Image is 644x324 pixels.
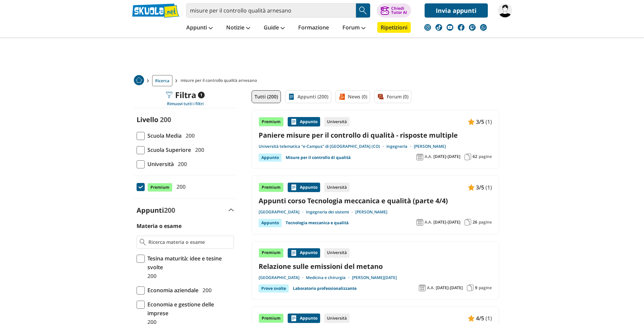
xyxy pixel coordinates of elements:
[427,285,434,291] span: A.A.
[262,22,286,34] a: Guide
[259,183,284,192] div: Premium
[293,284,357,293] a: Laboratorio professionalizzante
[148,239,231,246] input: Ricerca materia o esame
[324,183,350,192] div: Università
[476,314,484,323] span: 4/5
[134,75,144,86] a: Home
[147,183,172,192] span: Premium
[386,144,414,149] a: ingegneria
[145,160,174,168] span: Università
[259,117,284,126] div: Premium
[306,275,352,280] a: Medicina e chirurgia
[288,248,320,258] div: Appunto
[160,115,171,124] span: 200
[355,209,387,215] a: [PERSON_NAME]
[468,118,475,125] img: Appunti contenuto
[341,22,367,34] a: Forum
[485,314,492,323] span: (1)
[468,315,475,322] img: Appunti contenuto
[447,24,453,31] img: youtube
[259,144,386,149] a: Università telematica "e-Campus" di [GEOGRAPHIC_DATA] (CO)
[468,184,475,191] img: Appunti contenuto
[290,315,297,322] img: Appunti contenuto
[192,145,204,154] span: 200
[134,101,237,107] div: Rimuovi tutti i filtri
[252,90,281,103] a: Tutti (200)
[198,92,205,98] span: 1
[145,145,191,154] span: Scuola Superiore
[259,154,282,162] div: Appunto
[140,239,146,246] img: Ricerca materia o esame
[424,24,431,31] img: instagram
[286,154,351,162] a: Misure per il controllo di qualità
[145,272,157,280] span: 200
[134,75,144,85] img: Home
[259,209,306,215] a: [GEOGRAPHIC_DATA]
[259,284,289,293] div: Prove svolte
[183,131,195,140] span: 200
[464,154,471,160] img: Pagine
[296,22,331,34] a: Formazione
[377,22,411,33] a: Ripetizioni
[324,117,350,126] div: Università
[425,3,488,18] a: Invia appunti
[498,3,512,18] img: MRiccardo97
[377,3,411,18] button: ChiediTutor AI
[290,184,297,191] img: Appunti contenuto
[137,222,182,230] label: Materia o esame
[433,219,460,225] span: [DATE]-[DATE]
[473,154,477,159] span: 62
[480,24,487,31] img: WhatsApp
[181,75,260,86] span: misure per il controllo qualità arnesano
[145,300,234,318] span: Economia e gestione delle imprese
[288,314,320,323] div: Appunto
[259,131,492,140] a: Paniere misure per il controllo di qualità - risposte multiple
[469,24,476,31] img: twitch
[224,22,252,34] a: Notizie
[416,219,423,226] img: Anno accademico
[288,117,320,126] div: Appunto
[476,117,484,126] span: 3/5
[285,90,331,103] a: Appunti (200)
[324,314,350,323] div: Università
[166,90,205,100] div: Filtra
[391,6,407,15] div: Chiedi Tutor AI
[259,248,284,258] div: Premium
[229,209,234,211] img: Apri e chiudi sezione
[425,154,432,159] span: A.A.
[433,154,460,159] span: [DATE]-[DATE]
[164,206,175,215] span: 200
[436,285,463,291] span: [DATE]-[DATE]
[145,254,234,272] span: Tesina maturità: idee e tesine svolte
[290,118,297,125] img: Appunti contenuto
[145,131,182,140] span: Scuola Media
[259,275,306,280] a: [GEOGRAPHIC_DATA]
[200,286,212,295] span: 200
[286,219,349,227] a: Tecnologia meccanica e qualità
[414,144,446,149] a: [PERSON_NAME]
[476,183,484,192] span: 3/5
[467,284,474,291] img: Pagine
[259,314,284,323] div: Premium
[458,24,464,31] img: facebook
[485,117,492,126] span: (1)
[137,115,158,124] label: Livello
[473,219,477,225] span: 26
[288,93,295,100] img: Appunti filtro contenuto
[288,183,320,192] div: Appunto
[475,285,477,291] span: 9
[358,5,368,16] img: Cerca appunti, riassunti o versioni
[464,219,471,226] img: Pagine
[352,275,397,280] a: [PERSON_NAME][DATE]
[174,182,186,191] span: 200
[290,250,297,256] img: Appunti contenuto
[145,286,198,295] span: Economia aziendale
[356,3,370,18] button: Search Button
[479,219,492,225] span: pagine
[306,209,355,215] a: Ingegneria dei sistemi
[152,75,172,86] a: Ricerca
[259,262,492,271] a: Relazione sulle emissioni del metano
[175,160,187,168] span: 200
[259,219,282,227] div: Appunto
[259,196,492,205] a: Appunti corso Tecnologia meccanica e qualità (parte 4/4)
